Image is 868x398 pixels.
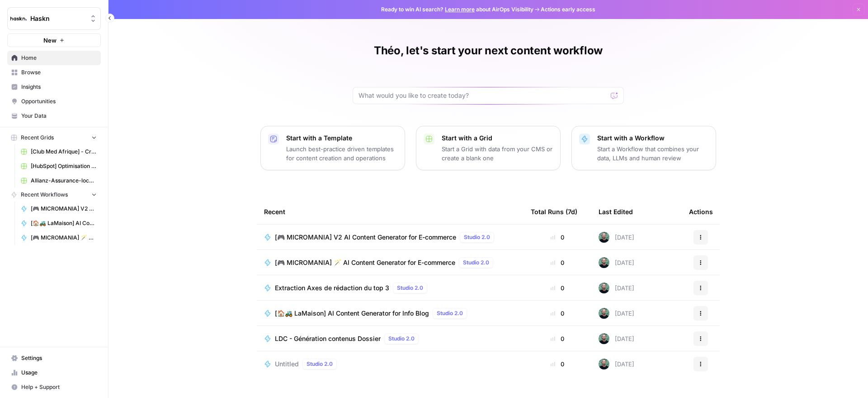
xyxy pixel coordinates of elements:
img: eldrt0s0bgdfrxd9l65lxkaynort [599,232,609,243]
button: Start with a TemplateLaunch best-practice driven templates for content creation and operations [260,126,405,170]
a: [🎮 MICROMANIA] V2 AI Content Generator for E-commerce [17,201,101,216]
div: Total Runs (7d) [531,199,577,224]
button: Recent Grids [7,131,101,144]
a: LDC - Génération contenus DossierStudio 2.0 [264,333,516,344]
input: What would you like to create today? [359,91,607,100]
span: Studio 2.0 [397,284,423,292]
span: [🏠🚜 LaMaison] AI Content Generator for Info Blog [31,219,97,227]
span: Studio 2.0 [388,335,415,343]
span: [🎮 MICROMANIA] 🪄 AI Content Generator for E-commerce [31,234,97,242]
a: [🏠🚜 LaMaison] AI Content Generator for Info BlogStudio 2.0 [264,308,516,319]
span: [Club Med Afrique] - Création & Optimisation + FAQ [31,148,97,156]
span: Settings [21,354,97,362]
a: Settings [7,351,101,365]
span: Studio 2.0 [464,233,490,241]
span: Extraction Axes de rédaction du top 3 [275,283,389,293]
div: 0 [531,309,584,318]
a: Your Data [7,109,101,123]
img: eldrt0s0bgdfrxd9l65lxkaynort [599,308,609,319]
h1: Théo, let's start your next content workflow [374,43,603,58]
a: Usage [7,365,101,380]
span: Help + Support [21,383,97,391]
img: eldrt0s0bgdfrxd9l65lxkaynort [599,333,609,344]
a: [Club Med Afrique] - Création & Optimisation + FAQ [17,144,101,159]
button: Start with a WorkflowStart a Workflow that combines your data, LLMs and human review [571,126,716,170]
a: Insights [7,80,101,94]
div: 0 [531,258,584,267]
span: Home [21,54,97,62]
div: [DATE] [599,257,634,268]
span: Allianz-Assurance-local v2 Grid [31,177,97,185]
div: Recent [264,199,516,224]
a: [HubSpot] Optimisation - Articles de blog (V2) Grid [17,159,101,173]
span: [🎮 MICROMANIA] V2 AI Content Generator for E-commerce [31,205,97,213]
a: Learn more [445,6,475,13]
span: [🎮 MICROMANIA] V2 AI Content Generator for E-commerce [275,233,456,242]
span: Your Data [21,112,97,120]
span: Haskn [30,14,85,23]
span: [HubSpot] Optimisation - Articles de blog (V2) Grid [31,162,97,170]
span: Insights [21,83,97,91]
span: [🎮 MICROMANIA] 🪄 AI Content Generator for E-commerce [275,258,455,267]
div: Actions [689,199,713,224]
a: Extraction Axes de rédaction du top 3Studio 2.0 [264,283,516,293]
a: Opportunities [7,94,101,109]
div: Last Edited [599,199,633,224]
p: Start a Workflow that combines your data, LLMs and human review [597,144,708,163]
div: 0 [531,334,584,343]
span: Recent Workflows [21,191,68,199]
a: Browse [7,65,101,80]
img: eldrt0s0bgdfrxd9l65lxkaynort [599,359,609,369]
div: 0 [531,233,584,242]
div: [DATE] [599,333,634,344]
span: Opportunities [21,97,97,105]
span: [🏠🚜 LaMaison] AI Content Generator for Info Blog [275,309,429,318]
a: [🎮 MICROMANIA] 🪄 AI Content Generator for E-commerceStudio 2.0 [264,257,516,268]
span: Ready to win AI search? about AirOps Visibility [381,5,533,14]
a: [🎮 MICROMANIA] V2 AI Content Generator for E-commerceStudio 2.0 [264,232,516,243]
span: Actions early access [541,5,595,14]
div: [DATE] [599,283,634,293]
button: Workspace: Haskn [7,7,101,30]
span: Recent Grids [21,134,54,142]
img: eldrt0s0bgdfrxd9l65lxkaynort [599,283,609,293]
div: [DATE] [599,308,634,319]
a: Allianz-Assurance-local v2 Grid [17,173,101,188]
img: Haskn Logo [10,10,27,27]
span: Studio 2.0 [307,360,333,368]
button: Help + Support [7,380,101,394]
span: New [43,36,57,45]
div: 0 [531,360,584,369]
button: New [7,34,101,47]
button: Start with a GridStart a Grid with data from your CMS or create a blank one [416,126,561,170]
span: Untitled [275,360,299,369]
div: 0 [531,283,584,293]
span: LDC - Génération contenus Dossier [275,334,381,343]
img: eldrt0s0bgdfrxd9l65lxkaynort [599,257,609,268]
a: Home [7,51,101,65]
a: [🎮 MICROMANIA] 🪄 AI Content Generator for E-commerce [17,230,101,245]
span: Studio 2.0 [437,309,463,317]
span: Studio 2.0 [463,259,489,267]
a: UntitledStudio 2.0 [264,359,516,369]
p: Start with a Template [286,134,397,143]
div: [DATE] [599,232,634,243]
p: Start a Grid with data from your CMS or create a blank one [442,144,553,163]
a: [🏠🚜 LaMaison] AI Content Generator for Info Blog [17,216,101,230]
span: Usage [21,369,97,377]
span: Browse [21,68,97,77]
div: [DATE] [599,359,634,369]
p: Start with a Workflow [597,134,708,143]
button: Recent Workflows [7,188,101,201]
p: Start with a Grid [442,134,553,143]
p: Launch best-practice driven templates for content creation and operations [286,144,397,163]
